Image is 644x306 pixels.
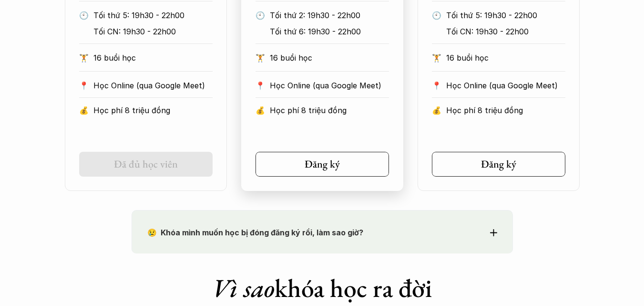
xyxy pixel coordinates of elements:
p: 16 buổi học [93,51,213,65]
p: Học Online (qua Google Meet) [270,78,389,93]
p: 🏋️ [432,51,441,65]
p: 📍 [432,81,441,90]
p: 16 buổi học [446,51,565,65]
strong: 😢 Khóa mình muốn học bị đóng đăng ký rồi, làm sao giờ? [147,228,363,237]
p: 🕙 [256,8,265,22]
p: 🕙 [432,8,441,22]
h5: Đăng ký [305,158,340,170]
p: Tối thứ 6: 19h30 - 22h00 [270,24,403,39]
p: 📍 [256,81,265,90]
a: Đăng ký [432,152,565,177]
p: 💰 [79,103,89,117]
h5: Đã đủ học viên [114,158,178,170]
p: 16 buổi học [270,51,389,65]
p: Tối thứ 2: 19h30 - 22h00 [270,8,403,22]
p: Học phí 8 triệu đồng [270,103,389,117]
p: 🏋️ [256,51,265,65]
h1: khóa học ra đời [132,273,513,304]
p: 💰 [256,103,265,117]
p: Học Online (qua Google Meet) [93,78,213,93]
em: Vì sao [212,271,275,305]
p: Tối CN: 19h30 - 22h00 [446,24,579,39]
p: Học Online (qua Google Meet) [446,78,565,93]
p: Học phí 8 triệu đồng [446,103,565,117]
p: Tối thứ 5: 19h30 - 22h00 [93,8,226,22]
p: 📍 [79,81,89,90]
p: Tối CN: 19h30 - 22h00 [93,24,226,39]
p: Học phí 8 triệu đồng [93,103,213,117]
h5: Đăng ký [481,158,516,170]
p: 🕙 [79,8,89,22]
p: 🏋️ [79,51,89,65]
a: Đăng ký [256,152,389,177]
p: 💰 [432,103,441,117]
p: Tối thứ 5: 19h30 - 22h00 [446,8,579,22]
